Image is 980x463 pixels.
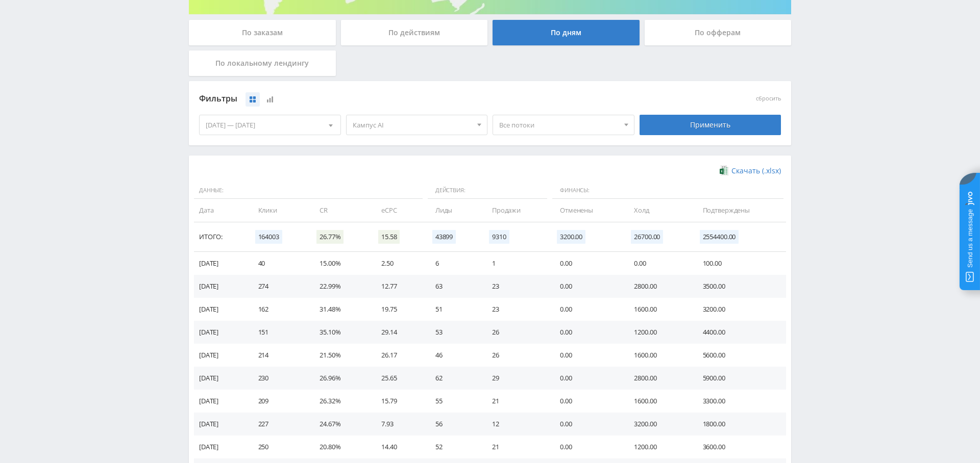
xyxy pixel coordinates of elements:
td: Клики [248,199,310,222]
td: 7.93 [371,413,425,435]
span: 3200.00 [557,230,585,244]
td: 26.32% [309,390,371,413]
td: 151 [248,321,310,344]
td: 53 [425,321,482,344]
td: 1200.00 [624,321,692,344]
span: Все потоки [499,115,619,135]
td: 15.00% [309,252,371,275]
div: По заказам [189,20,336,45]
td: Лиды [425,199,482,222]
td: 24.67% [309,413,371,435]
td: 20.80% [309,435,371,458]
td: 51 [425,298,482,321]
td: 26.17 [371,344,425,367]
td: 35.10% [309,321,371,344]
td: [DATE] [194,344,248,367]
span: Действия: [428,182,547,199]
td: 2800.00 [624,275,692,298]
td: [DATE] [194,413,248,435]
td: 15.79 [371,390,425,413]
span: 9310 [489,230,509,244]
td: 0.00 [550,413,624,435]
td: 63 [425,275,482,298]
td: 1800.00 [693,413,786,435]
td: 3200.00 [624,413,692,435]
td: 3500.00 [693,275,786,298]
td: 274 [248,275,310,298]
td: 1600.00 [624,344,692,367]
td: 3200.00 [693,298,786,321]
td: 56 [425,413,482,435]
td: 62 [425,367,482,390]
td: 29.14 [371,321,425,344]
a: Скачать (.xlsx) [720,166,781,176]
td: 21.50% [309,344,371,367]
td: Холд [624,199,692,222]
td: 1 [482,252,550,275]
td: 26.96% [309,367,371,390]
span: 2554400.00 [700,230,739,244]
div: [DATE] — [DATE] [200,115,340,135]
div: Фильтры [199,91,634,107]
div: По офферам [645,20,792,45]
span: 15.58 [378,230,400,244]
td: 2.50 [371,252,425,275]
td: 250 [248,435,310,458]
td: 21 [482,390,550,413]
td: [DATE] [194,321,248,344]
td: Отменены [550,199,624,222]
td: 162 [248,298,310,321]
td: [DATE] [194,390,248,413]
td: 0.00 [550,321,624,344]
td: 23 [482,275,550,298]
td: 0.00 [550,344,624,367]
td: 0.00 [550,275,624,298]
button: сбросить [756,95,781,102]
td: 5600.00 [693,344,786,367]
img: xlsx [720,165,728,175]
td: Продажи [482,199,550,222]
td: 22.99% [309,275,371,298]
td: 46 [425,344,482,367]
td: 0.00 [550,390,624,413]
td: 21 [482,435,550,458]
td: 3300.00 [693,390,786,413]
td: 1200.00 [624,435,692,458]
td: 0.00 [624,252,692,275]
td: 55 [425,390,482,413]
td: eCPC [371,199,425,222]
td: Подтверждены [693,199,786,222]
td: 25.65 [371,367,425,390]
td: 0.00 [550,367,624,390]
td: 0.00 [550,252,624,275]
div: Применить [640,115,781,135]
td: Итого: [194,222,248,252]
td: Дата [194,199,248,222]
td: 40 [248,252,310,275]
td: [DATE] [194,435,248,458]
span: 43899 [432,230,456,244]
td: 209 [248,390,310,413]
td: CR [309,199,371,222]
td: 12 [482,413,550,435]
td: 14.40 [371,435,425,458]
span: Данные: [194,182,423,199]
td: [DATE] [194,367,248,390]
td: 0.00 [550,435,624,458]
td: 1600.00 [624,298,692,321]
span: 26700.00 [631,230,663,244]
td: [DATE] [194,275,248,298]
td: 3600.00 [693,435,786,458]
div: По дням [493,20,640,45]
td: [DATE] [194,298,248,321]
span: Кампус AI [353,115,472,135]
td: 52 [425,435,482,458]
td: 31.48% [309,298,371,321]
td: 12.77 [371,275,425,298]
td: 2800.00 [624,367,692,390]
td: 0.00 [550,298,624,321]
div: По локальному лендингу [189,50,336,76]
td: 26 [482,321,550,344]
td: 29 [482,367,550,390]
td: 230 [248,367,310,390]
